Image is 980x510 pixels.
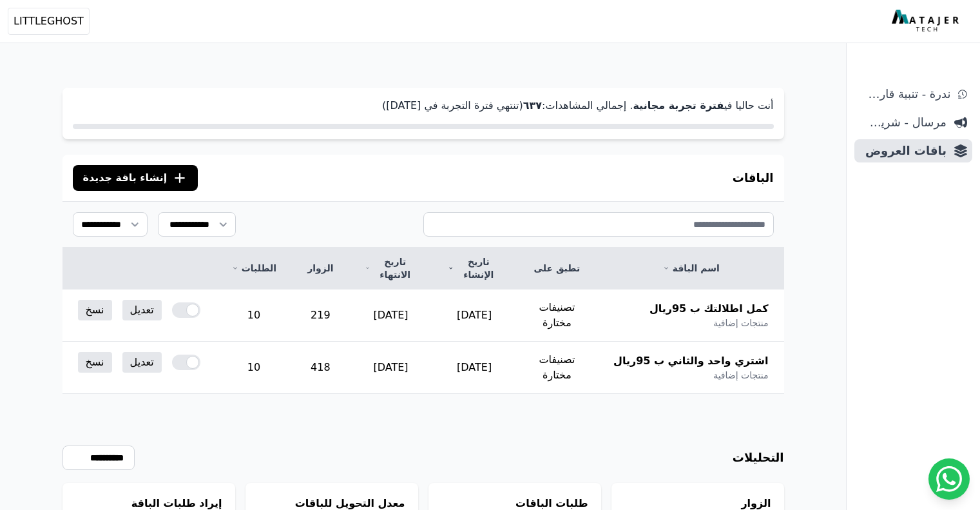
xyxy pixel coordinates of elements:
[78,352,112,373] a: نسخ
[73,98,774,113] p: أنت حاليا في . إجمالي المشاهدات: (تنتهي فترة التجربة في [DATE])
[349,289,433,342] td: [DATE]
[733,449,784,467] h3: التحليلات
[73,165,198,191] button: إنشاء باقة جديدة
[432,289,515,342] td: [DATE]
[216,289,292,342] td: 10
[83,170,168,186] span: إنشاء باقة جديدة
[733,169,774,187] h3: الباقات
[523,99,542,112] strong: ٦۳٧
[892,10,962,33] img: MatajerTech Logo
[365,255,418,281] a: تاريخ الانتهاء
[14,14,84,29] span: LITTLEGHOST
[516,289,598,342] td: تصنيفات مختارة
[231,262,276,275] a: الطلبات
[122,300,162,320] a: تعديل
[216,342,292,394] td: 10
[713,317,768,329] span: منتجات إضافية
[713,369,768,382] span: منتجات إضافية
[649,301,769,317] span: كمل اطلالتك ب 95ريال
[516,248,598,289] th: تطبق على
[613,262,768,275] a: اسم الباقة
[860,85,950,103] span: ندرة - تنبية قارب علي النفاذ
[432,342,515,394] td: [DATE]
[448,255,500,281] a: تاريخ الإنشاء
[8,8,90,35] button: LITTLEGHOST
[349,342,433,394] td: [DATE]
[292,289,349,342] td: 219
[860,113,946,132] span: مرسال - شريط دعاية
[516,342,598,394] td: تصنيفات مختارة
[860,142,946,160] span: باقات العروض
[292,248,349,289] th: الزوار
[613,353,768,369] span: اشتري واحد والثاني ب 95ريال
[292,342,349,394] td: 418
[78,300,112,320] a: نسخ
[122,352,162,373] a: تعديل
[633,99,724,112] strong: فترة تجربة مجانية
